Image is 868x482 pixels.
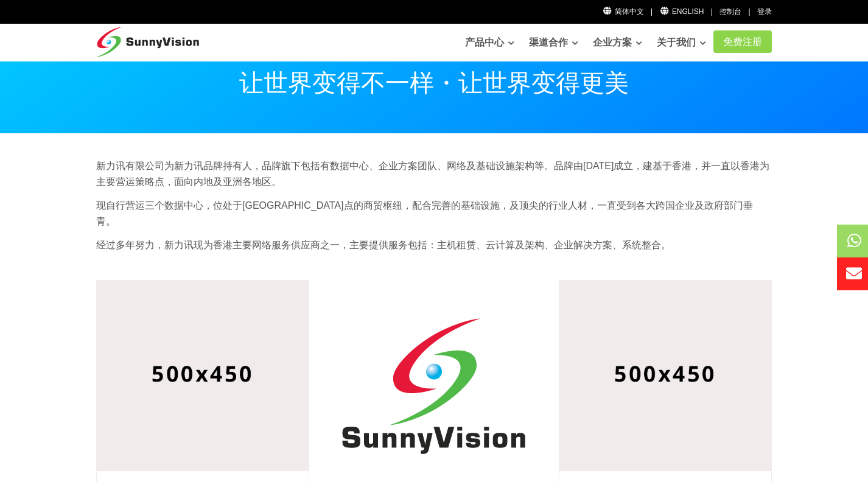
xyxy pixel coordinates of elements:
font: 新力讯有限公司为新力讯品牌持有人，品牌旗下包括有数据中心、企业方案团队、网络及基础设施架构等。品牌由[DATE]成立，建基于香港，并一直以香港为主要营运策略点，面向内地及亚洲各地区。 [96,161,769,187]
a: 登录 [757,7,772,16]
a: 免费注册 [713,30,772,53]
a: 产品中心 [465,30,514,55]
img: Image Description [559,281,771,471]
font: 现自行营运三个数据中心，位处于[GEOGRAPHIC_DATA]点的商贸枢纽，配合完善的基础设施，及顶尖的行业人材，一直受到各大跨国企业及政府部门垂青。 [96,200,753,226]
a: 关于我们 [657,30,706,55]
font: 关于我们 [657,37,696,47]
font: 企业方案 [593,37,632,47]
font: 简体中文 [615,7,644,16]
font: | [711,7,713,16]
a: 简体中文 [602,7,644,16]
a: 企业方案 [593,30,642,55]
a: 控制台 [719,7,741,16]
font: 产品中心 [465,37,504,47]
a: 渠道合作 [529,30,578,55]
font: 让世界变得不一样・让世界变得更美 [239,69,629,96]
font: English [672,7,704,16]
img: Image Description [97,281,309,471]
font: | [749,7,751,16]
font: 免费注册 [723,37,762,47]
a: English [659,7,704,16]
font: 渠道合作 [529,37,568,47]
font: | [651,7,653,16]
font: 经过多年努力，新力讯现为香港主要网络服务供应商之一，主要提供服务包括：主机租赁、云计算及架构、企业解决方案、系统整合。 [96,240,671,250]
